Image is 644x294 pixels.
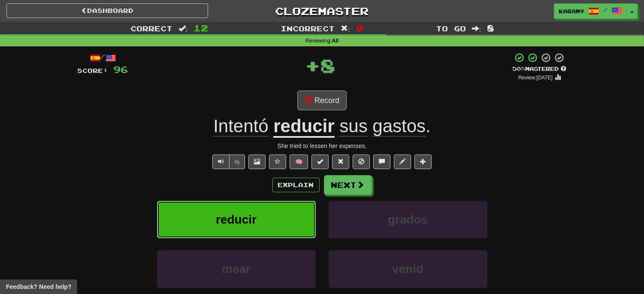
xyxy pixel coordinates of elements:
[213,116,268,136] span: Intentó
[6,3,208,18] a: Dashboard
[324,175,372,195] button: Next
[178,25,188,32] span: :
[229,155,245,169] button: ½
[248,155,266,169] button: Show image (alt+x)
[311,155,329,169] button: Set this sentence to 100% Mastered (alt+m)
[320,55,336,76] span: 8
[356,23,363,33] span: 0
[221,3,423,18] a: Clozemaster
[332,38,339,44] strong: All
[372,116,426,136] span: gastos
[472,25,481,32] span: :
[339,116,367,136] span: sus
[6,282,71,291] span: Open feedback widget
[436,24,466,33] span: To go
[332,155,349,169] button: Reset to 0% Mastered (alt+r)
[329,250,487,288] button: venid
[212,155,230,169] button: Play sentence audio (ctl+space)
[305,52,320,78] span: +
[513,65,526,72] span: 50 %
[78,142,567,150] div: She tried to lessen her expenses.
[373,155,390,169] button: Discuss sentence (alt+u)
[157,250,316,288] button: mear
[353,155,370,169] button: Ignore sentence (alt+i)
[78,52,128,63] div: /
[392,262,423,276] span: venid
[414,155,432,169] button: Add to collection (alt+a)
[487,23,494,33] span: 8
[114,64,128,75] span: 96
[518,75,553,81] small: Review: [DATE]
[554,3,627,19] a: Karamy /
[157,201,316,238] button: reducir
[603,7,608,13] span: /
[130,24,172,33] span: Correct
[394,155,411,169] button: Edit sentence (alt+d)
[559,7,584,15] span: Karamy
[335,116,431,136] span: .
[388,213,428,226] span: grados
[272,178,320,192] button: Explain
[281,24,335,33] span: Incorrect
[78,67,109,74] span: Score:
[329,201,487,238] button: grados
[513,65,567,73] div: Mastered
[273,116,334,138] u: reducir
[297,91,347,110] button: Record
[222,262,251,276] span: mear
[269,155,286,169] button: Favorite sentence (alt+f)
[341,25,350,32] span: :
[194,23,208,33] span: 12
[211,155,245,169] div: Text-to-speech controls
[216,213,257,226] span: reducir
[290,155,308,169] button: 🧠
